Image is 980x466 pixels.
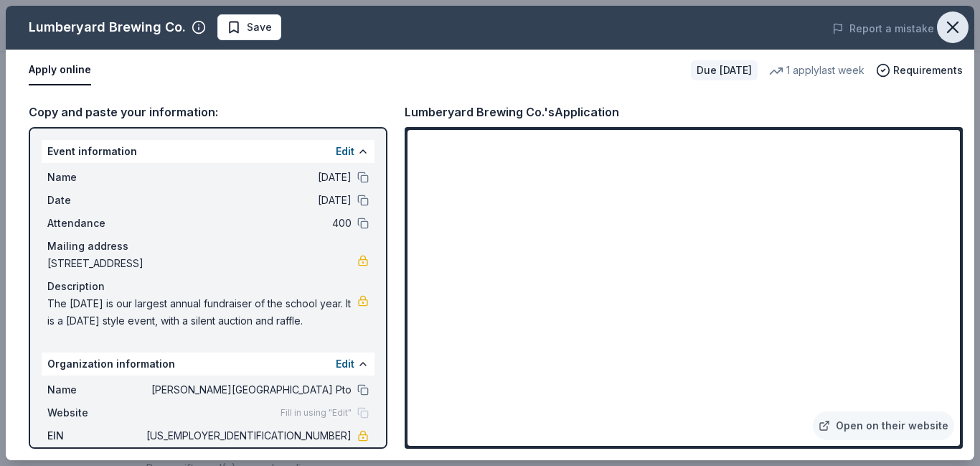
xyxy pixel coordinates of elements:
div: Lumberyard Brewing Co. [29,16,186,39]
span: EIN [47,427,143,444]
span: Save [247,19,272,36]
div: Lumberyard Brewing Co.'s Application [405,103,619,121]
a: Open on their website [813,411,954,440]
span: [STREET_ADDRESS] [47,255,357,272]
button: Edit [336,143,354,160]
span: Name [47,169,143,186]
span: Date [47,192,143,209]
button: Apply online [29,55,91,85]
span: [US_EMPLOYER_IDENTIFICATION_NUMBER] [143,427,352,444]
div: Event information [42,140,374,163]
div: Organization information [42,353,374,376]
span: Website [47,404,143,421]
button: Report a mistake [832,20,934,37]
div: 1 apply last week [769,62,864,79]
span: Name [47,381,143,399]
span: Attendance [47,215,143,232]
span: [PERSON_NAME][GEOGRAPHIC_DATA] Pto [143,381,352,399]
span: [DATE] [143,169,352,186]
button: Save [217,14,281,40]
button: Edit [336,355,354,373]
span: The [DATE] is our largest annual fundraiser of the school year. It is a [DATE] style event, with ... [47,295,357,330]
div: Copy and paste your information: [29,103,387,121]
div: Mailing address [47,238,369,255]
button: Requirements [876,62,963,79]
span: Fill in using "Edit" [281,407,352,419]
span: Requirements [893,62,963,79]
span: [DATE] [143,192,352,209]
div: Description [47,278,369,295]
div: Due [DATE] [691,60,758,80]
span: 400 [143,215,352,232]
